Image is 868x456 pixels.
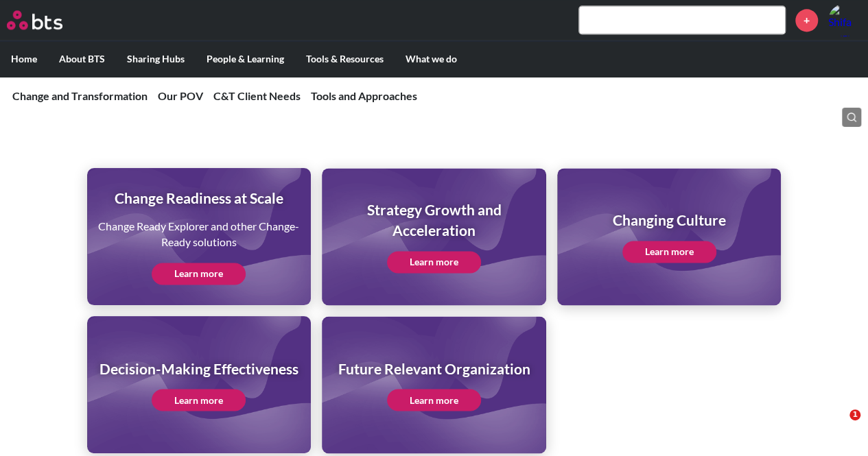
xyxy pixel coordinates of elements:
[821,409,854,442] iframe: Intercom live chat
[311,89,417,102] a: Tools and Approaches
[7,10,88,29] a: Go home
[338,358,530,378] h1: Future Relevant Organization
[613,210,726,230] h1: Changing Culture
[213,89,301,102] a: C&T Client Needs
[97,188,302,208] h1: Change Readiness at Scale
[97,219,302,250] p: Change Ready Explorer and other Change-Ready solutions
[295,41,395,77] label: Tools & Resources
[196,41,295,77] label: People & Learning
[331,200,537,240] h1: Strategy Growth and Acceleration
[7,10,62,29] img: BTS Logo
[152,389,246,411] a: Learn more
[828,3,861,36] img: Shifa Gumuruh
[828,3,861,36] a: Profile
[158,89,203,102] a: Our POV
[395,41,468,77] label: What we do
[622,241,716,263] a: Learn more
[387,251,481,273] a: Learn more
[387,389,481,411] a: Learn more
[48,41,116,77] label: About BTS
[795,9,818,32] a: +
[152,263,246,285] a: Learn more
[849,409,860,420] span: 1
[116,41,196,77] label: Sharing Hubs
[99,358,298,378] h1: Decision-Making Effectiveness
[12,89,148,102] a: Change and Transformation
